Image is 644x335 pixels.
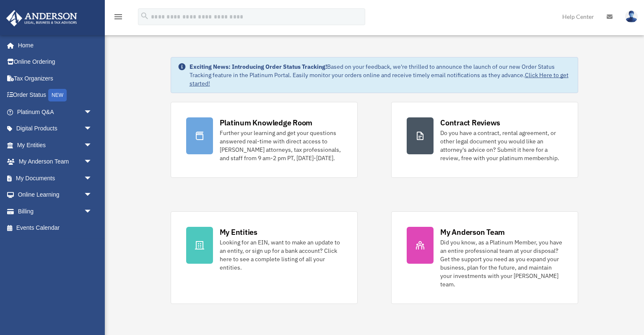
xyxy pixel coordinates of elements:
[84,120,101,138] span: arrow_drop_down
[6,220,105,236] a: Events Calendar
[6,137,105,153] a: My Entitiesarrow_drop_down
[440,227,505,237] div: My Anderson Team
[190,63,327,70] strong: Exciting News: Introducing Order Status Tracking!
[6,187,105,203] a: Online Learningarrow_drop_down
[84,203,101,220] span: arrow_drop_down
[6,104,105,120] a: Platinum Q&Aarrow_drop_down
[220,129,342,162] div: Further your learning and get your questions answered real-time with direct access to [PERSON_NAM...
[4,10,80,26] img: Anderson Advisors Platinum Portal
[84,104,101,121] span: arrow_drop_down
[84,187,101,204] span: arrow_drop_down
[84,170,101,187] span: arrow_drop_down
[391,211,578,304] a: My Anderson Team Did you know, as a Platinum Member, you have an entire professional team at your...
[220,227,257,237] div: My Entities
[440,129,563,162] div: Do you have a contract, rental agreement, or other legal document you would like an attorney's ad...
[6,120,105,137] a: Digital Productsarrow_drop_down
[440,238,563,288] div: Did you know, as a Platinum Member, you have an entire professional team at your disposal? Get th...
[113,15,123,22] a: menu
[220,238,342,272] div: Looking for an EIN, want to make an update to an entity, or sign up for a bank account? Click her...
[6,37,101,54] a: Home
[6,70,105,87] a: Tax Organizers
[625,10,638,23] img: User Pic
[440,117,500,128] div: Contract Reviews
[6,153,105,170] a: My Anderson Teamarrow_drop_down
[190,62,571,88] div: Based on your feedback, we're thrilled to announce the launch of our new Order Status Tracking fe...
[140,11,149,21] i: search
[220,117,313,128] div: Platinum Knowledge Room
[171,211,358,304] a: My Entities Looking for an EIN, want to make an update to an entity, or sign up for a bank accoun...
[48,89,67,101] div: NEW
[391,102,578,178] a: Contract Reviews Do you have a contract, rental agreement, or other legal document you would like...
[113,12,123,22] i: menu
[6,170,105,187] a: My Documentsarrow_drop_down
[84,153,101,171] span: arrow_drop_down
[6,54,105,70] a: Online Ordering
[190,71,569,87] a: Click Here to get started!
[84,137,101,154] span: arrow_drop_down
[6,203,105,220] a: Billingarrow_drop_down
[6,87,105,104] a: Order StatusNEW
[171,102,358,178] a: Platinum Knowledge Room Further your learning and get your questions answered real-time with dire...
